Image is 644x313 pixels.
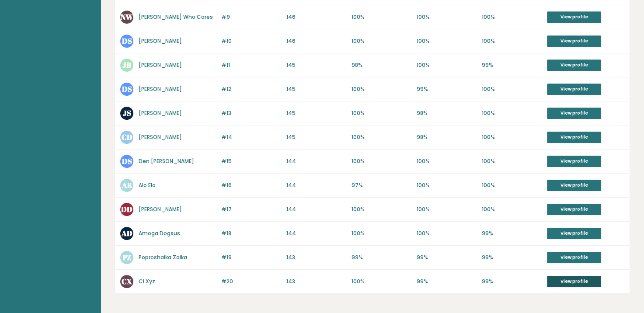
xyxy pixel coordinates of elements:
[122,132,132,142] text: CD
[139,230,180,237] a: Amoga Dogsus
[221,13,281,21] p: #9
[352,37,411,45] p: 100%
[121,204,132,214] text: DD
[352,61,411,69] p: 98%
[482,157,542,165] p: 100%
[221,61,281,69] p: #11
[221,181,281,189] p: #16
[139,254,187,261] a: Poproshaika Zaika
[482,13,542,21] p: 100%
[547,11,601,23] a: View profile
[417,13,477,21] p: 100%
[482,37,542,45] p: 100%
[547,108,601,119] a: View profile
[352,278,411,285] p: 100%
[547,83,601,95] a: View profile
[547,59,601,71] a: View profile
[352,230,411,237] p: 100%
[547,204,601,215] a: View profile
[417,133,477,141] p: 98%
[221,230,281,237] p: #18
[122,180,132,190] text: AE
[286,205,346,213] p: 144
[122,36,132,46] text: DS
[286,157,346,165] p: 144
[221,205,281,213] p: #17
[352,205,411,213] p: 100%
[139,181,156,189] a: Alo Elo
[221,278,281,285] p: #20
[286,278,346,285] p: 143
[417,230,477,237] p: 100%
[286,37,346,45] p: 146
[139,278,155,285] a: Cl Xyz
[122,156,132,166] text: DS
[139,205,182,213] a: [PERSON_NAME]
[121,12,133,22] text: NW
[221,85,281,93] p: #12
[417,85,477,93] p: 99%
[547,35,601,47] a: View profile
[286,133,346,141] p: 145
[122,276,132,286] text: CX
[352,109,411,117] p: 100%
[139,61,182,69] a: [PERSON_NAME]
[482,205,542,213] p: 100%
[417,109,477,117] p: 98%
[417,254,477,261] p: 99%
[547,132,601,143] a: View profile
[482,230,542,237] p: 99%
[417,278,477,285] p: 99%
[547,180,601,191] a: View profile
[547,276,601,287] a: View profile
[122,60,131,70] text: JB
[139,37,182,45] a: [PERSON_NAME]
[139,157,194,165] a: Den [PERSON_NAME]
[417,37,477,45] p: 100%
[417,181,477,189] p: 100%
[139,85,182,93] a: [PERSON_NAME]
[547,228,601,239] a: View profile
[123,108,131,118] text: JS
[221,37,281,45] p: #10
[139,109,182,117] a: [PERSON_NAME]
[482,133,542,141] p: 100%
[482,181,542,189] p: 100%
[482,109,542,117] p: 100%
[286,61,346,69] p: 145
[352,85,411,93] p: 100%
[286,85,346,93] p: 145
[221,133,281,141] p: #14
[352,254,411,261] p: 99%
[352,181,411,189] p: 97%
[417,157,477,165] p: 100%
[139,13,213,21] a: [PERSON_NAME] Who Cares
[352,133,411,141] p: 100%
[286,254,346,261] p: 143
[482,85,542,93] p: 100%
[352,13,411,21] p: 100%
[221,157,281,165] p: #15
[547,252,601,263] a: View profile
[286,181,346,189] p: 144
[122,252,131,262] text: PZ
[286,13,346,21] p: 146
[121,228,132,238] text: AD
[417,205,477,213] p: 100%
[221,109,281,117] p: #13
[286,230,346,237] p: 144
[352,157,411,165] p: 100%
[547,156,601,167] a: View profile
[482,61,542,69] p: 99%
[482,278,542,285] p: 99%
[122,84,132,94] text: DS
[221,254,281,261] p: #19
[417,61,477,69] p: 100%
[139,133,182,141] a: [PERSON_NAME]
[482,254,542,261] p: 99%
[286,109,346,117] p: 145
